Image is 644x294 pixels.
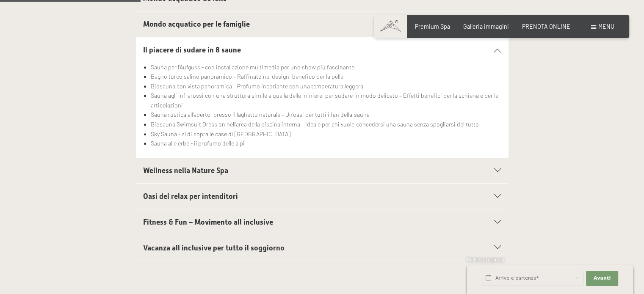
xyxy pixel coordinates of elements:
[598,23,614,30] span: Menu
[151,91,501,110] li: Sauna agli infrarossi con una struttura simile a quella delle miniere, per sudare in modo delicat...
[151,63,501,72] li: Sauna per l'Aufguss - con installazione multimedia per uno show piú fascinante
[143,244,285,252] span: Vacanza all inclusive per tutto il soggiorno
[143,166,228,175] span: Wellness nella Nature Spa
[522,23,570,30] a: PRENOTA ONLINE
[151,139,501,148] li: Sauna alle erbe - il profumo delle alpi
[151,72,501,82] li: Bagno turco salino panoramico – Raffinato nel design, benefico per la pelle
[586,271,618,286] button: Avanti
[594,275,611,282] span: Avanti
[151,110,501,120] li: Sauna rustica all’aperto, presso il laghetto naturale – Un’oasi per tutti i fan della sauna
[467,257,504,262] span: Richiesta express
[143,20,250,28] span: Mondo acquatico per le famiglie
[151,129,501,139] li: Sky Sauna - al di sopra le case di [GEOGRAPHIC_DATA]
[143,218,273,226] span: Fitness & Fun – Movimento all inclusive
[143,46,241,54] span: Il piacere di sudare in 8 saune
[143,192,238,201] span: Oasi del relax per intenditori
[463,23,509,30] a: Galleria immagini
[151,82,501,91] li: Biosauna con vista panoramica – Profumo inebriante con una temperatura leggera
[415,23,450,30] a: Premium Spa
[151,120,501,129] li: Biosauna Swimsuit Dress on nell’area della piscina interna – Ideale per chi vuole concedersi una ...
